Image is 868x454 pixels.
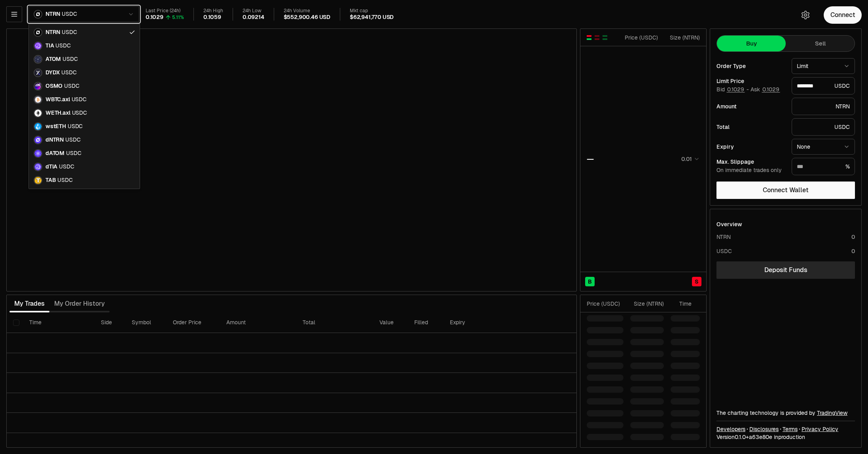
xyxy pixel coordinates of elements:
[64,83,79,90] span: USDC
[34,163,42,170] img: dTIA Logo
[45,56,61,63] span: ATOM
[55,42,70,49] span: USDC
[57,177,72,184] span: USDC
[34,29,42,36] img: NTRN Logo
[34,150,42,157] img: dATOM Logo
[34,177,42,184] img: TAB Logo
[34,56,42,63] img: ATOM Logo
[59,163,74,170] span: USDC
[45,150,64,157] span: dATOM
[45,96,70,103] span: WBTC.axl
[34,96,42,103] img: WBTC.axl Logo
[65,136,80,144] span: USDC
[34,110,42,117] img: WETH.axl Logo
[61,69,76,76] span: USDC
[45,136,64,144] span: dNTRN
[34,69,42,76] img: DYDX Logo
[45,69,60,76] span: DYDX
[66,150,81,157] span: USDC
[34,136,42,144] img: dNTRN Logo
[45,110,70,117] span: WETH.axl
[45,83,63,90] span: OSMO
[62,29,77,36] span: USDC
[68,123,83,130] span: USDC
[45,163,57,170] span: dTIA
[45,29,60,36] span: NTRN
[34,123,42,130] img: wstETH Logo
[34,83,42,90] img: OSMO Logo
[72,110,87,117] span: USDC
[63,56,78,63] span: USDC
[45,177,56,184] span: TAB
[45,123,66,130] span: wstETH
[72,96,87,103] span: USDC
[34,42,42,49] img: TIA Logo
[45,42,54,49] span: TIA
